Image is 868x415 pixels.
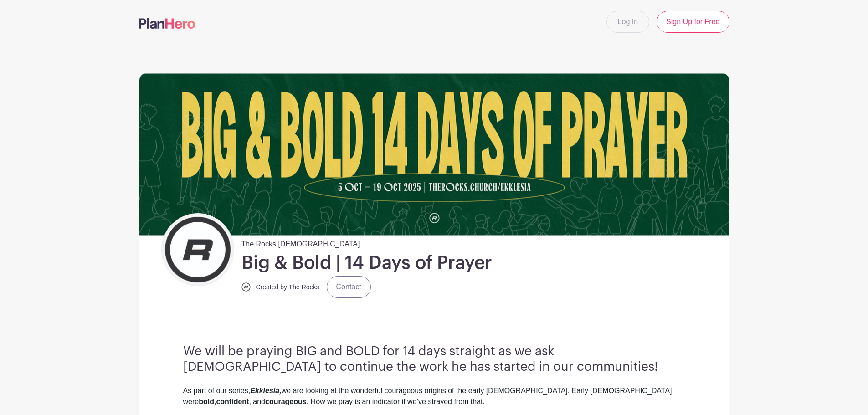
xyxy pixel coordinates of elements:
[139,18,195,29] img: logo-507f7623f17ff9eddc593b1ce0a138ce2505c220e1c5a4e2b4648c50719b7d32.svg
[241,251,492,274] h1: Big & Bold | 14 Days of Prayer
[183,344,685,374] h3: We will be praying BIG and BOLD for 14 days straight as we ask [DEMOGRAPHIC_DATA] to continue the...
[199,398,214,405] strong: bold
[327,276,371,298] a: Contact
[216,398,249,405] strong: confident
[164,215,232,284] img: Icon%20Logo_B.jpg
[250,387,282,395] em: Ekklesia,
[256,283,319,291] small: Created by The Rocks
[241,282,251,292] img: Icon%20Logo_B.jpg
[657,11,729,33] a: Sign Up for Free
[241,235,360,250] span: The Rocks [DEMOGRAPHIC_DATA]
[265,398,307,405] strong: courageous
[139,73,729,235] img: Big&Bold%2014%20Days%20of%20Prayer_Header.png
[606,11,649,33] a: Log In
